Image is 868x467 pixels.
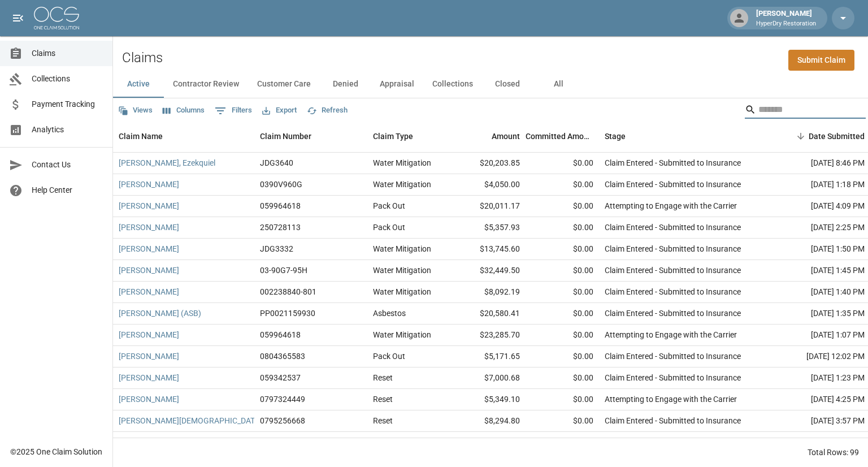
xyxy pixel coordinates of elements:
[526,174,599,196] div: $0.00
[452,196,526,217] div: $20,011.17
[605,372,741,383] div: Claim Entered - Submitted to Insurance
[34,7,79,29] img: ocs-logo-white-transparent.png
[605,222,741,233] div: Claim Entered - Submitted to Insurance
[373,329,431,340] div: Water Mitigation
[32,159,103,171] span: Contact Us
[526,120,599,152] div: Committed Amount
[788,50,854,71] a: Submit Claim
[526,282,599,303] div: $0.00
[115,102,155,119] button: Views
[164,71,248,98] button: Contractor Review
[119,157,215,168] a: [PERSON_NAME], Ezekquiel
[526,325,599,346] div: $0.00
[32,124,103,136] span: Analytics
[119,415,262,426] a: [PERSON_NAME][DEMOGRAPHIC_DATA]
[452,120,526,152] div: Amount
[526,410,599,432] div: $0.00
[526,120,593,152] div: Committed Amount
[526,153,599,174] div: $0.00
[452,282,526,303] div: $8,092.19
[119,200,179,211] a: [PERSON_NAME]
[119,308,201,319] a: [PERSON_NAME] (ASB)
[260,243,293,254] div: JDG3332
[373,394,393,405] div: Reset
[526,367,599,389] div: $0.00
[260,329,301,340] div: 059964618
[373,120,413,152] div: Claim Type
[304,102,350,119] button: Refresh
[119,286,179,297] a: [PERSON_NAME]
[605,179,741,190] div: Claim Entered - Submitted to Insurance
[119,243,179,254] a: [PERSON_NAME]
[119,329,179,340] a: [PERSON_NAME]
[452,303,526,325] div: $20,580.41
[452,239,526,260] div: $13,745.60
[119,120,163,152] div: Claim Name
[254,120,367,152] div: Claim Number
[526,239,599,260] div: $0.00
[373,372,393,383] div: Reset
[373,308,406,319] div: Asbestos
[260,415,305,426] div: 0795256668
[373,243,431,254] div: Water Mitigation
[526,217,599,239] div: $0.00
[260,120,311,152] div: Claim Number
[32,73,103,85] span: Collections
[320,71,371,98] button: Denied
[260,308,315,319] div: PP0021159930
[605,308,741,319] div: Claim Entered - Submitted to Insurance
[605,351,741,362] div: Claim Entered - Submitted to Insurance
[260,286,316,297] div: 002238840-801
[793,128,809,144] button: Sort
[526,260,599,282] div: $0.00
[452,432,526,453] div: $22,940.29
[373,351,405,362] div: Pack Out
[605,120,626,152] div: Stage
[373,222,405,233] div: Pack Out
[373,436,431,448] div: Water Mitigation
[32,184,103,196] span: Help Center
[212,102,255,120] button: Show filters
[809,120,865,152] div: Date Submitted
[113,120,254,152] div: Claim Name
[260,372,301,383] div: 059342537
[260,265,307,276] div: 03-90G7-95H
[423,71,482,98] button: Collections
[113,71,164,98] button: Active
[248,71,320,98] button: Customer Care
[119,372,179,383] a: [PERSON_NAME]
[605,157,741,168] div: Claim Entered - Submitted to Insurance
[373,200,405,211] div: Pack Out
[260,436,293,448] div: JDG3143
[605,394,737,405] div: Attempting to Engage with the Carrier
[452,367,526,389] div: $7,000.68
[260,200,301,211] div: 059964618
[452,217,526,239] div: $5,357.93
[113,71,868,98] div: dynamic tabs
[373,179,431,190] div: Water Mitigation
[260,394,305,405] div: 0797324449
[160,102,207,119] button: Select columns
[605,265,741,276] div: Claim Entered - Submitted to Insurance
[482,71,533,98] button: Closed
[492,120,520,152] div: Amount
[526,196,599,217] div: $0.00
[260,157,293,168] div: JDG3640
[605,200,737,211] div: Attempting to Engage with the Carrier
[452,325,526,346] div: $23,285.70
[119,265,179,276] a: [PERSON_NAME]
[745,101,866,121] div: Search
[526,303,599,325] div: $0.00
[452,260,526,282] div: $32,449.50
[452,153,526,174] div: $20,203.85
[373,286,431,297] div: Water Mitigation
[260,179,302,190] div: 0390V960G
[452,174,526,196] div: $4,050.00
[119,179,179,190] a: [PERSON_NAME]
[605,243,741,254] div: Claim Entered - Submitted to Insurance
[119,351,179,362] a: [PERSON_NAME]
[259,102,300,119] button: Export
[260,351,305,362] div: 0804365583
[373,415,393,426] div: Reset
[526,389,599,410] div: $0.00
